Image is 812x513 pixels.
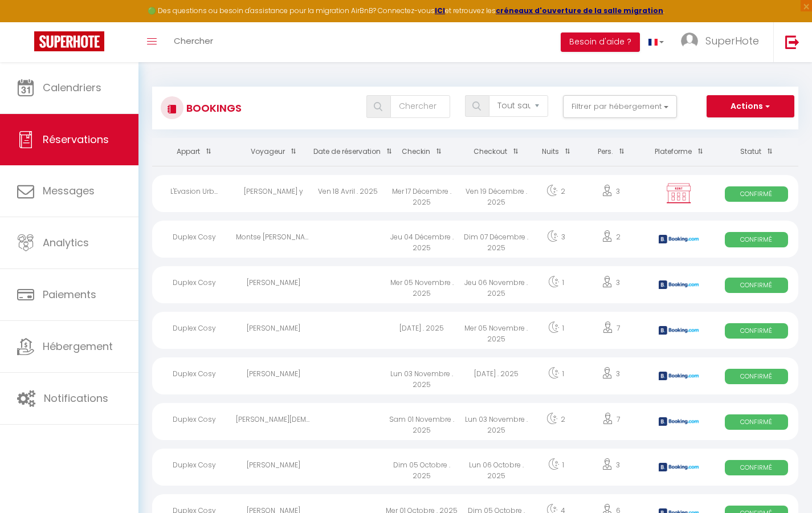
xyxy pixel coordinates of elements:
[43,287,96,302] span: Paiements
[681,32,698,50] img: ...
[9,5,43,39] button: Ouvrir le widget de chat LiveChat
[165,22,222,62] a: Chercher
[533,138,578,166] th: Sort by nights
[34,31,104,51] img: Super Booking
[43,235,89,250] span: Analytics
[174,35,213,47] span: Chercher
[563,95,677,118] button: Filtrer par hébergement
[643,138,715,166] th: Sort by channel
[43,339,113,353] span: Hébergement
[435,6,445,15] a: ICI
[390,95,450,118] input: Chercher
[707,95,794,118] button: Actions
[496,6,663,15] a: créneaux d'ouverture de la salle migration
[785,35,799,49] img: logout
[43,132,109,146] span: Réservations
[152,138,236,166] th: Sort by rentals
[705,34,759,48] span: SuperHote
[44,391,108,405] span: Notifications
[715,138,798,166] th: Sort by status
[672,22,773,62] a: ... SuperHote
[43,184,95,198] span: Messages
[311,138,385,166] th: Sort by booking date
[236,138,310,166] th: Sort by guest
[43,80,101,95] span: Calendriers
[459,138,533,166] th: Sort by checkout
[578,138,643,166] th: Sort by people
[385,138,459,166] th: Sort by checkin
[561,32,640,52] button: Besoin d'aide ?
[183,95,242,121] h3: Bookings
